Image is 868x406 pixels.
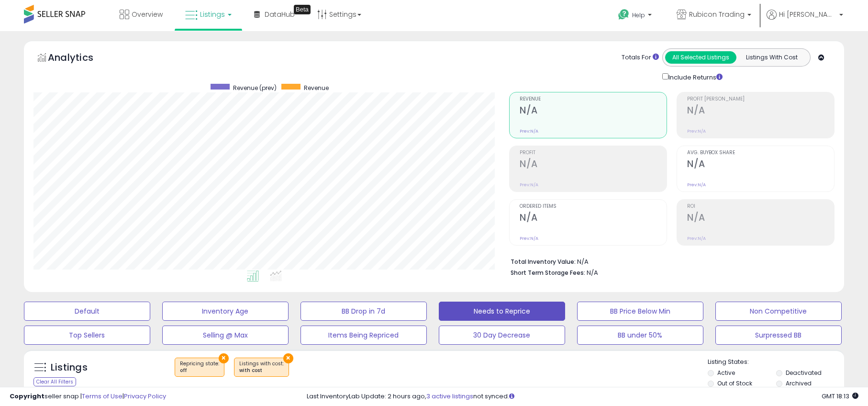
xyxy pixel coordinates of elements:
[687,182,706,188] small: Prev: N/A
[24,326,150,345] button: Top Sellers
[577,326,703,345] button: BB under 50%
[10,392,45,401] strong: Copyright
[717,379,752,387] label: Out of Stock
[48,51,112,67] h5: Analytics
[687,204,834,209] span: ROI
[300,302,427,321] button: BB Drop in 7d
[618,9,630,21] i: Get Help
[304,84,329,92] span: Revenue
[665,51,736,64] button: All Selected Listings
[577,302,703,321] button: BB Price Below Min
[587,268,598,277] span: N/A
[708,358,844,367] p: Listing States:
[786,369,822,377] label: Deactivated
[520,97,667,102] span: Revenue
[822,392,858,401] span: 2025-10-12 18:13 GMT
[520,128,538,134] small: Prev: N/A
[687,128,706,134] small: Prev: N/A
[200,10,225,19] span: Listings
[736,51,807,64] button: Listings With Cost
[180,367,219,374] div: off
[439,326,565,345] button: 30 Day Decrease
[162,326,289,345] button: Selling @ Max
[511,269,585,277] b: Short Term Storage Fees:
[687,150,834,156] span: Avg. Buybox Share
[687,105,834,118] h2: N/A
[283,353,293,363] button: ×
[687,236,706,241] small: Prev: N/A
[265,10,295,19] span: DataHub
[162,302,289,321] button: Inventory Age
[132,10,163,19] span: Overview
[689,10,745,19] span: Rubicon Trading
[300,326,427,345] button: Items Being Repriced
[715,302,842,321] button: Non Competitive
[715,326,842,345] button: Surpressed BB
[82,392,122,401] a: Terms of Use
[786,379,812,387] label: Archived
[520,204,667,209] span: Ordered Items
[520,158,667,171] h2: N/A
[520,236,538,241] small: Prev: N/A
[655,71,734,82] div: Include Returns
[520,212,667,225] h2: N/A
[439,302,565,321] button: Needs to Reprice
[687,212,834,225] h2: N/A
[24,302,150,321] button: Default
[622,53,659,62] div: Totals For
[239,360,284,374] span: Listings with cost :
[239,367,284,374] div: with cost
[307,392,858,401] div: Last InventoryLab Update: 2 hours ago, not synced.
[233,84,277,92] span: Revenue (prev)
[767,10,843,31] a: Hi [PERSON_NAME]
[611,1,661,31] a: Help
[426,392,473,401] a: 3 active listings
[520,150,667,156] span: Profit
[520,182,538,188] small: Prev: N/A
[219,353,229,363] button: ×
[687,97,834,102] span: Profit [PERSON_NAME]
[520,105,667,118] h2: N/A
[33,377,76,386] div: Clear All Filters
[10,392,166,401] div: seller snap | |
[511,255,827,267] li: N/A
[779,10,836,19] span: Hi [PERSON_NAME]
[511,258,576,266] b: Total Inventory Value:
[180,360,219,374] span: Repricing state :
[687,158,834,171] h2: N/A
[51,361,88,374] h5: Listings
[124,392,166,401] a: Privacy Policy
[294,5,311,14] div: Tooltip anchor
[717,369,735,377] label: Active
[632,11,645,19] span: Help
